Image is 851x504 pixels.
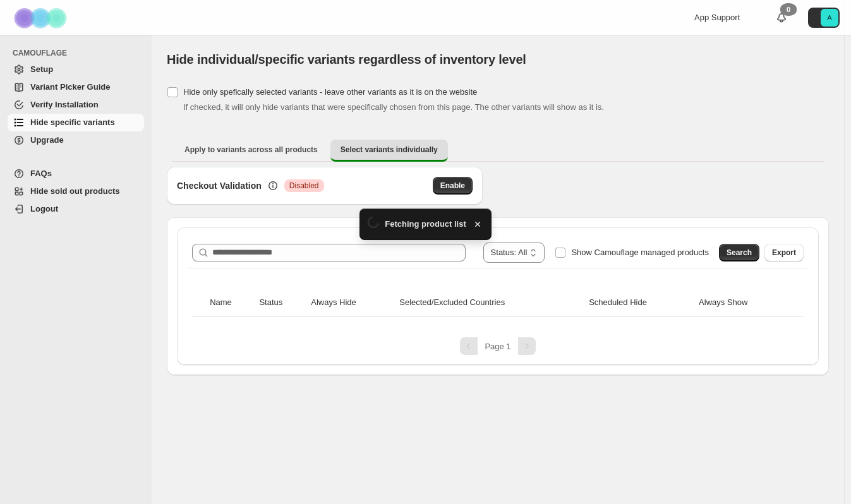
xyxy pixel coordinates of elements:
span: Export [772,248,796,258]
a: Logout [8,200,144,218]
div: Select variants individually [167,167,829,375]
span: Variant Picker Guide [30,82,110,92]
span: FAQs [30,169,52,178]
img: Camouflage [10,1,73,35]
span: Setup [30,64,53,74]
span: CAMOUFLAGE [13,48,145,58]
div: 0 [780,3,797,16]
nav: Pagination [187,337,809,355]
span: Hide sold out products [30,186,120,196]
a: FAQs [8,165,144,183]
span: Hide specific variants [30,117,115,127]
span: If checked, it will only hide variants that were specifically chosen from this page. The other va... [183,102,604,112]
button: Search [719,244,759,261]
span: App Support [694,13,740,22]
th: Status [255,289,307,317]
span: Fetching product list [385,218,466,231]
a: Hide specific variants [8,114,144,131]
span: Hide only spefically selected variants - leave other variants as it is on the website [183,87,477,97]
th: Scheduled Hide [585,289,695,317]
button: Export [764,244,804,261]
button: Select variants individually [330,140,448,162]
span: Enable [440,181,465,191]
span: Select variants individually [341,145,438,155]
a: Setup [8,61,144,78]
span: Page 1 [485,342,510,351]
span: Logout [30,204,58,213]
button: Apply to variants across all products [174,140,328,160]
th: Always Show [695,289,790,317]
span: Show Camouflage managed products [571,248,709,257]
span: Verify Installation [30,100,99,109]
span: Avatar with initials A [821,9,838,27]
th: Name [206,289,255,317]
span: Apply to variants across all products [184,145,318,155]
a: Variant Picker Guide [8,78,144,96]
text: A [827,14,832,21]
a: Hide sold out products [8,183,144,200]
th: Always Hide [307,289,395,317]
button: Enable [433,177,473,195]
span: Hide individual/specific variants regardless of inventory level [167,52,526,66]
a: 0 [775,11,788,24]
button: Avatar with initials A [808,8,840,28]
span: Upgrade [30,135,64,145]
a: Upgrade [8,131,144,149]
span: Search [727,248,752,258]
span: Disabled [289,181,319,191]
h3: Checkout Validation [177,179,262,192]
th: Selected/Excluded Countries [395,289,585,317]
a: Verify Installation [8,96,144,114]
